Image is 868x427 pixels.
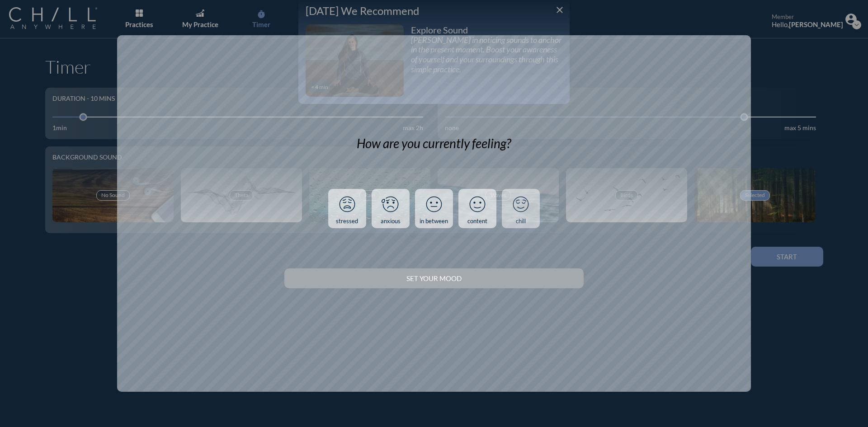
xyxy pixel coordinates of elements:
a: content [458,189,496,229]
div: anxious [381,218,401,225]
a: anxious [372,189,410,229]
a: in between [415,189,453,229]
a: chill [502,189,540,229]
div: How are you currently feeling? [357,136,511,151]
a: stressed [328,189,366,229]
div: stressed [336,218,358,225]
div: content [467,218,487,225]
div: in between [420,218,448,225]
div: chill [516,218,526,225]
